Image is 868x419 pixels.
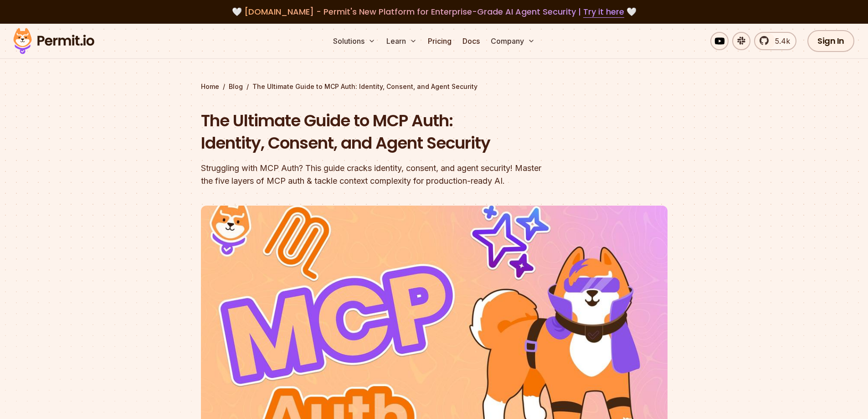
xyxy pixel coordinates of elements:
div: 🤍 🤍 [22,5,846,18]
h1: The Ultimate Guide to MCP Auth: Identity, Consent, and Agent Security [201,109,551,155]
button: Solutions [329,32,379,50]
a: Home [201,82,219,91]
button: Company [487,32,539,50]
a: Blog [229,82,243,91]
div: / / [201,82,668,91]
button: Learn [383,32,421,50]
a: Pricing [424,32,455,50]
div: Struggling with MCP Auth? This guide cracks identity, consent, and agent security! Master the fiv... [201,162,551,187]
img: Permit logo [9,26,98,57]
a: Docs [459,32,483,50]
a: Sign In [807,30,854,52]
span: 5.4k [770,36,790,47]
span: [DOMAIN_NAME] - Permit's New Platform for Enterprise-Grade AI Agent Security | [244,6,624,17]
a: 5.4k [754,32,796,50]
a: Try it here [583,6,624,18]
